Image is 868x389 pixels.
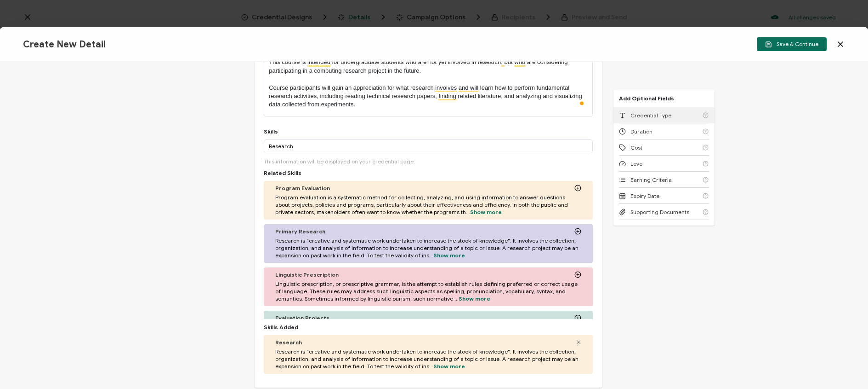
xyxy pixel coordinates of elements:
[630,144,642,151] span: Cost
[433,363,465,370] span: Show more
[269,51,588,116] div: To enrich screen reader interactions, please activate Accessibility in Grammarly extension settings
[613,95,680,102] p: Add Optional Fields
[275,228,325,235] p: Primary Research
[264,158,415,165] span: This information will be displayed on your credential page.
[630,176,672,183] span: Earning Criteria
[630,192,659,199] span: Expiry Date
[459,295,490,302] span: Show more
[757,37,827,51] button: Save & Continue
[23,39,106,50] span: Create New Detail
[269,84,588,109] p: Course participants will gain an appreciation for what research involves and will learn how to pe...
[275,271,339,278] p: Linguistic Prescription
[275,185,330,192] p: Program Evaluation
[630,112,671,119] span: Credential Type
[275,280,581,302] span: Linguistic prescription, or prescriptive grammar, is the attempt to establish rules defining pref...
[269,58,588,75] p: This course is intended for undergraduate students who are not yet involved in research, but who ...
[275,348,581,370] span: Research is "creative and systematic work undertaken to increase the stock of knowledge". It invo...
[264,128,278,135] div: Skills
[630,209,689,215] span: Supporting Documents
[822,345,868,389] iframe: Chat Widget
[470,209,502,215] span: Show more
[275,339,302,346] span: Research
[433,252,465,259] span: Show more
[275,237,581,259] span: Research is "creative and systematic work undertaken to increase the stock of knowledge". It invo...
[630,160,644,167] span: Level
[264,324,298,331] span: Skills Added
[264,139,593,153] input: Search Skill
[630,128,652,135] span: Duration
[264,169,301,176] span: Related Skills
[765,41,818,48] span: Save & Continue
[275,314,329,321] p: Evaluation Projects
[275,194,581,216] span: Program evaluation is a systematic method for collecting, analyzing, and using information to ans...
